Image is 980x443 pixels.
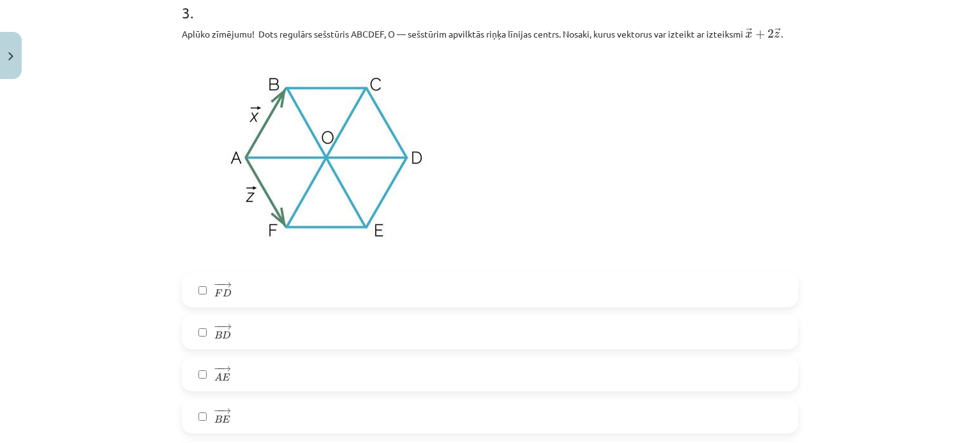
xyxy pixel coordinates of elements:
[218,324,219,330] span: −
[221,366,231,372] span: →
[218,282,219,287] span: −
[755,30,765,39] span: +
[214,366,222,372] span: −
[223,289,232,297] span: D
[182,25,798,41] p: Aplūko zīmējumu! Dots regulārs sešstūris ABCDEF, O — sešstūrim apvilktās riņķa līnijas centrs. No...
[214,282,222,287] span: −
[222,416,230,423] span: E
[221,282,232,287] span: →
[217,408,218,414] span: −
[8,52,13,61] img: icon-close-lesson-0947bae3869378f0d4975bcd49f059093ad1ed9edebbc8119c70593378902aed.svg
[214,331,222,339] span: B
[222,331,231,339] span: D
[768,29,774,38] span: 2
[214,408,222,414] span: −
[214,373,222,381] span: A
[746,28,752,37] span: →
[775,28,781,37] span: →
[217,366,218,372] span: −
[774,32,780,38] span: z
[221,324,232,330] span: →
[221,408,231,414] span: →
[214,324,222,330] span: −
[214,289,223,297] span: F
[745,32,752,38] span: x
[214,415,222,423] span: B
[222,374,230,381] span: E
